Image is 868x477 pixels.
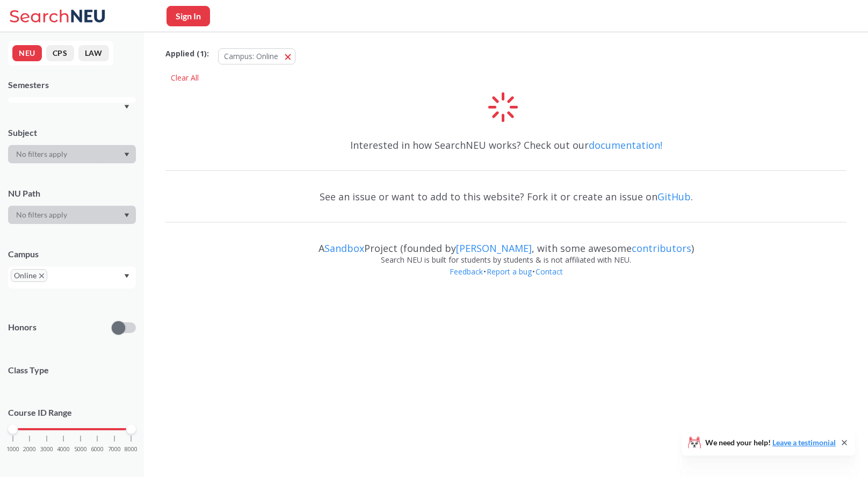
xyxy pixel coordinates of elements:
button: NEU [12,45,42,61]
button: Sign In [167,6,210,26]
span: 7000 [108,446,121,452]
a: Report a bug [486,266,532,277]
div: Interested in how SearchNEU works? Check out our [165,129,847,161]
span: Applied ( 1 ): [165,48,209,60]
div: NU Path [8,187,136,199]
svg: Dropdown arrow [124,213,129,218]
span: OnlineX to remove pill [11,269,47,282]
div: Subject [8,127,136,139]
div: Dropdown arrow [8,145,136,163]
span: 3000 [40,446,53,452]
div: • • [165,266,847,294]
a: GitHub [657,190,691,203]
a: Sandbox [324,242,364,255]
span: Class Type [8,364,136,376]
svg: Dropdown arrow [124,274,129,278]
span: 2000 [23,446,36,452]
span: We need your help! [705,439,836,446]
div: Search NEU is built for students by students & is not affiliated with NEU. [165,254,847,266]
a: Leave a testimonial [772,438,836,447]
div: OnlineX to remove pillDropdown arrow [8,266,136,288]
span: 4000 [57,446,70,452]
span: 8000 [125,446,138,452]
button: Campus: Online [218,48,295,64]
a: contributors [632,242,691,255]
div: Dropdown arrow [8,206,136,224]
button: LAW [78,45,109,61]
p: Honors [8,321,37,334]
a: Feedback [449,266,483,277]
svg: Dropdown arrow [124,105,129,109]
button: CPS [46,45,74,61]
span: 5000 [74,446,87,452]
span: 1000 [6,446,19,452]
a: Contact [535,266,563,277]
div: See an issue or want to add to this website? Fork it or create an issue on . [165,181,847,212]
div: A Project (founded by , with some awesome ) [165,233,847,254]
a: documentation! [589,139,662,151]
svg: Dropdown arrow [124,153,129,157]
a: [PERSON_NAME] [456,242,532,255]
svg: X to remove pill [39,273,44,278]
div: Semesters [8,79,136,91]
div: Clear All [165,70,204,86]
p: Course ID Range [8,407,136,419]
span: Campus: Online [224,51,278,61]
span: 6000 [91,446,104,452]
div: Campus [8,248,136,260]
